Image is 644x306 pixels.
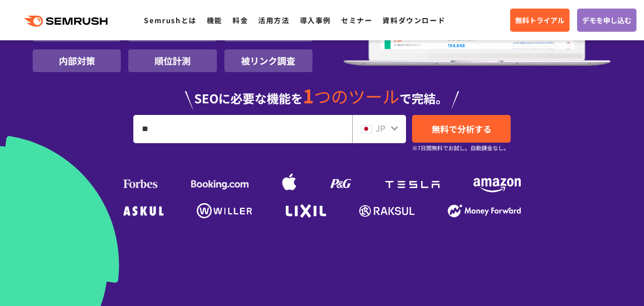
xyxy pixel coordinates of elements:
div: SEOに必要な機能を [33,76,611,109]
span: で完結。 [399,89,448,107]
span: デモを申し込む [582,15,631,26]
span: JP [376,122,385,134]
a: 無料で分析する [412,115,511,143]
span: つのツール [314,84,399,108]
input: URL、キーワードを入力してください [134,115,352,143]
a: Semrushとは [144,15,196,25]
small: ※7日間無料でお試し。自動課金なし。 [412,143,509,153]
a: デモを申し込む [577,9,636,32]
span: 無料トライアル [515,15,565,26]
span: 無料で分析する [432,123,492,135]
a: 導入事例 [300,15,331,25]
a: 機能 [207,15,222,25]
li: 順位計測 [128,49,216,72]
li: 内部対策 [33,49,121,72]
li: 被リンク調査 [224,49,312,72]
a: 資料ダウンロード [382,15,445,25]
a: 料金 [232,15,248,25]
span: 1 [303,82,314,109]
a: セミナー [341,15,372,25]
a: 活用方法 [258,15,289,25]
a: 無料トライアル [510,9,570,32]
